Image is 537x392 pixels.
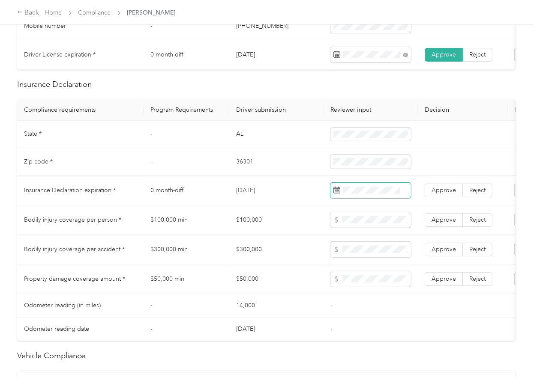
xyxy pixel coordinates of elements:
[229,148,324,176] td: 36301
[78,9,111,16] a: Compliance
[229,294,324,318] td: 14,000
[229,40,324,70] td: [DATE]
[469,246,486,253] span: Reject
[144,40,229,70] td: 0 month-diff
[144,12,229,40] td: -
[17,294,144,318] td: Odometer reading (in miles)
[330,325,332,333] span: -
[229,205,324,235] td: $100,000
[17,176,144,205] td: Insurance Declaration expiration *
[469,216,486,223] span: Reject
[144,294,229,318] td: -
[24,158,53,165] span: Zip code *
[432,187,456,194] span: Approve
[17,79,516,90] h2: Insurance Declaration
[45,9,62,16] a: Home
[24,130,42,137] span: State *
[229,318,324,341] td: [DATE]
[17,318,144,341] td: Odometer reading date
[144,121,229,148] td: -
[24,302,101,309] span: Odometer reading (in miles)
[17,235,144,264] td: Bodily injury coverage per accident *
[24,51,96,58] span: Driver License expiration *
[324,99,418,121] th: Reviewer input
[144,235,229,264] td: $300,000 min
[229,176,324,205] td: [DATE]
[432,275,456,282] span: Approve
[144,205,229,235] td: $100,000 min
[17,12,144,40] td: Mobile number
[229,99,324,121] th: Driver submission
[432,246,456,253] span: Approve
[17,350,516,362] h2: Vehicle Compliance
[469,51,486,58] span: Reject
[489,344,537,392] iframe: Everlance-gr Chat Button Frame
[144,318,229,341] td: -
[418,99,508,121] th: Decision
[17,121,144,148] td: State *
[24,187,116,194] span: Insurance Declaration expiration *
[144,176,229,205] td: 0 month-diff
[469,275,486,282] span: Reject
[432,216,456,223] span: Approve
[17,99,144,121] th: Compliance requirements
[229,235,324,264] td: $300,000
[432,51,456,58] span: Approve
[17,148,144,176] td: Zip code *
[229,12,324,40] td: [PHONE_NUMBER]
[127,8,176,17] span: [PERSON_NAME]
[24,22,66,30] span: Mobile number
[229,264,324,294] td: $50,000
[17,264,144,294] td: Property damage coverage amount *
[17,40,144,70] td: Driver License expiration *
[144,264,229,294] td: $50,000 min
[24,246,125,253] span: Bodily injury coverage per accident *
[144,148,229,176] td: -
[330,302,332,309] span: -
[469,187,486,194] span: Reject
[17,8,39,18] div: Back
[229,121,324,148] td: AL
[17,205,144,235] td: Bodily injury coverage per person *
[144,99,229,121] th: Program Requirements
[24,216,121,223] span: Bodily injury coverage per person *
[24,325,89,333] span: Odometer reading date
[24,275,125,282] span: Property damage coverage amount *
